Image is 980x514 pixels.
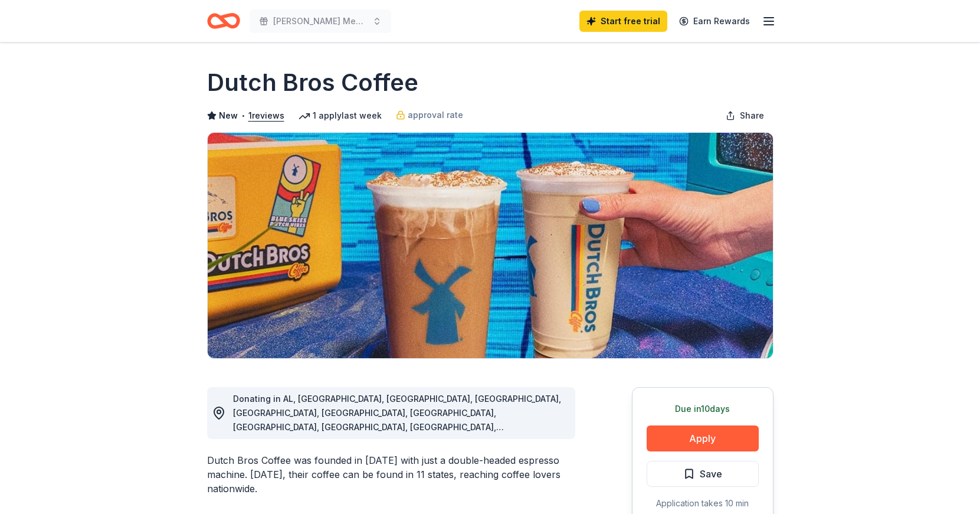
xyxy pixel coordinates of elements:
[396,108,463,122] a: approval rate
[647,402,759,416] div: Due in 10 days
[207,66,418,99] h1: Dutch Bros Coffee
[740,109,764,123] span: Share
[647,461,759,487] button: Save
[233,394,561,460] span: Donating in AL, [GEOGRAPHIC_DATA], [GEOGRAPHIC_DATA], [GEOGRAPHIC_DATA], [GEOGRAPHIC_DATA], [GEOG...
[248,109,284,123] button: 1reviews
[716,104,773,127] button: Share
[408,108,463,122] span: approval rate
[647,496,759,510] div: Application takes 10 min
[241,111,245,120] span: •
[208,133,773,358] img: Image for Dutch Bros Coffee
[207,453,575,496] div: Dutch Bros Coffee was founded in [DATE] with just a double-headed espresso machine. [DATE], their...
[579,11,667,32] a: Start free trial
[250,9,391,33] button: [PERSON_NAME] Memorial Baseball Tournament
[700,466,722,482] span: Save
[299,109,382,123] div: 1 apply last week
[219,109,238,123] span: New
[273,14,368,28] span: [PERSON_NAME] Memorial Baseball Tournament
[207,7,240,35] a: Home
[672,11,757,32] a: Earn Rewards
[647,425,759,451] button: Apply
